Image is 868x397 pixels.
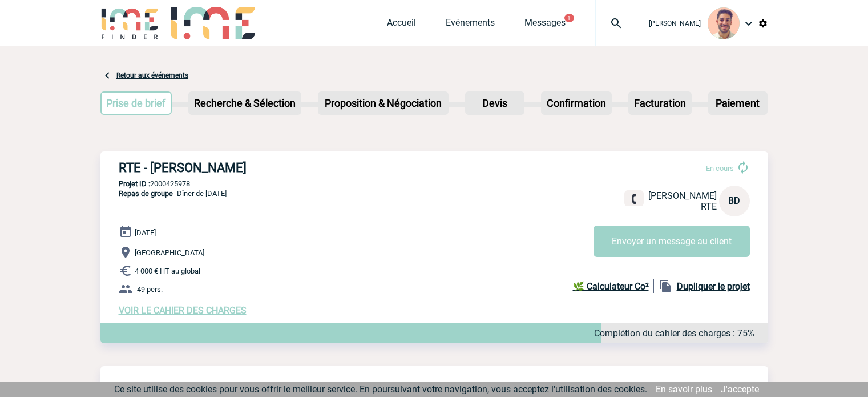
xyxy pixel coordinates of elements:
[721,384,759,395] a: J'accepte
[135,248,204,257] span: [GEOGRAPHIC_DATA]
[594,226,750,257] button: Envoyer un message au client
[102,93,171,114] p: Prise de brief
[189,93,300,114] p: Recherche & Sélection
[100,7,160,39] img: IME-Finder
[649,19,701,27] span: [PERSON_NAME]
[119,179,150,188] b: Projet ID :
[524,17,566,33] a: Messages
[709,93,766,114] p: Paiement
[629,93,691,114] p: Facturation
[119,189,227,198] span: - Dîner de [DATE]
[100,179,768,188] p: 2000425978
[119,161,461,175] h3: RTE - [PERSON_NAME]
[542,93,611,114] p: Confirmation
[119,189,173,198] span: Repas de groupe
[319,93,447,114] p: Proposition & Négociation
[656,384,712,395] a: En savoir plus
[137,285,163,294] span: 49 pers.
[119,305,247,316] a: VOIR LE CAHIER DES CHARGES
[677,281,750,292] b: Dupliquer le projet
[728,195,740,206] span: BD
[466,93,523,114] p: Devis
[116,71,188,79] a: Retour aux événements
[659,279,672,293] img: file_copy-black-24dp.png
[446,17,495,33] a: Evénements
[114,384,647,395] span: Ce site utilise des cookies pour vous offrir le meilleur service. En poursuivant votre navigation...
[706,164,734,173] span: En cours
[573,281,649,292] b: 🌿 Calculateur Co²
[629,194,639,204] img: fixe.png
[564,14,574,22] button: 1
[387,17,416,33] a: Accueil
[648,190,717,201] span: [PERSON_NAME]
[135,228,156,237] span: [DATE]
[708,7,740,39] img: 132114-0.jpg
[701,201,717,212] span: RTE
[573,279,654,293] a: 🌿 Calculateur Co²
[135,267,200,275] span: 4 000 € HT au global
